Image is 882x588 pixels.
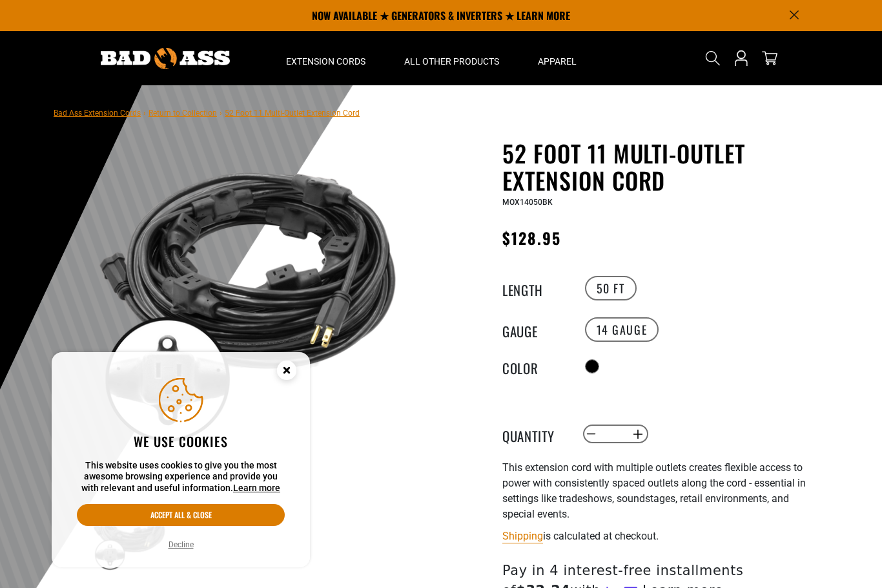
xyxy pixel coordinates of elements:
[502,358,567,375] legend: Color
[149,109,217,118] a: Return to Collection
[225,109,360,118] span: 52 Foot 11 Multi-Outlet Extension Cord
[385,31,518,85] summary: All Other Products
[538,56,577,67] span: Apparel
[502,226,562,249] span: $128.95
[502,140,819,194] h1: 52 Foot 11 Multi-Outlet Extension Cord
[54,109,141,118] a: Bad Ass Extension Cords
[703,48,723,68] summary: Search
[92,142,403,454] img: black
[404,56,499,67] span: All Other Products
[502,321,567,338] legend: Gauge
[77,460,285,494] p: This website uses cookies to give you the most awesome browsing experience and provide you with r...
[101,48,230,69] img: Bad Ass Extension Cords
[502,527,819,545] div: is calculated at checkout.
[585,276,637,300] label: 50 FT
[52,352,310,568] aside: Cookie Consent
[502,198,553,207] span: MOX14050BK
[220,109,222,118] span: ›
[286,56,365,67] span: Extension Cords
[518,31,596,85] summary: Apparel
[233,483,280,493] a: Learn more
[165,538,198,551] button: Decline
[585,317,659,342] label: 14 Gauge
[502,426,567,443] label: Quantity
[54,105,360,120] nav: breadcrumbs
[77,433,285,450] h2: We use cookies
[502,461,806,520] span: This extension cord with multiple outlets creates flexible access to power with consistently spac...
[267,31,385,85] summary: Extension Cords
[143,109,146,118] span: ›
[77,504,285,526] button: Accept all & close
[502,280,567,297] legend: Length
[502,530,543,542] a: Shipping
